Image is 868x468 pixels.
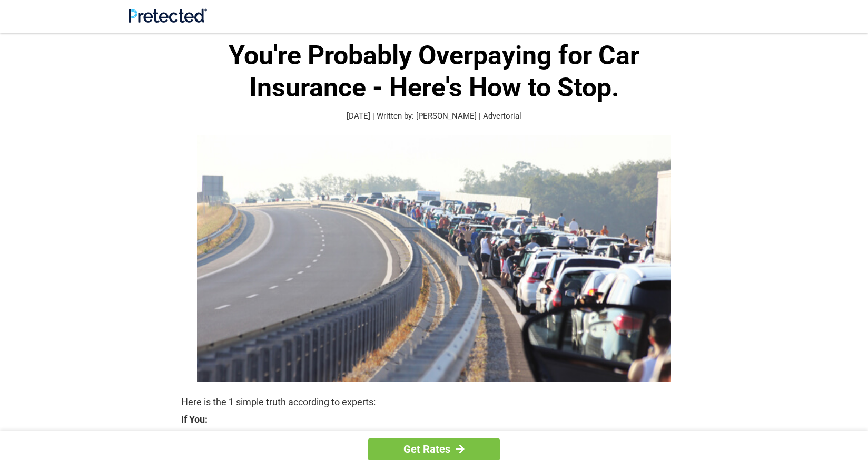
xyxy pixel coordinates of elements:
p: Here is the 1 simple truth according to experts: [181,395,687,409]
a: Site Logo [129,15,207,25]
strong: If You: [181,415,687,424]
strong: Are Currently Insured [191,430,687,444]
h1: You're Probably Overpaying for Car Insurance - Here's How to Stop. [181,40,687,104]
img: Site Logo [129,8,207,23]
a: Get Rates [368,438,500,460]
p: [DATE] | Written by: [PERSON_NAME] | Advertorial [181,110,687,122]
